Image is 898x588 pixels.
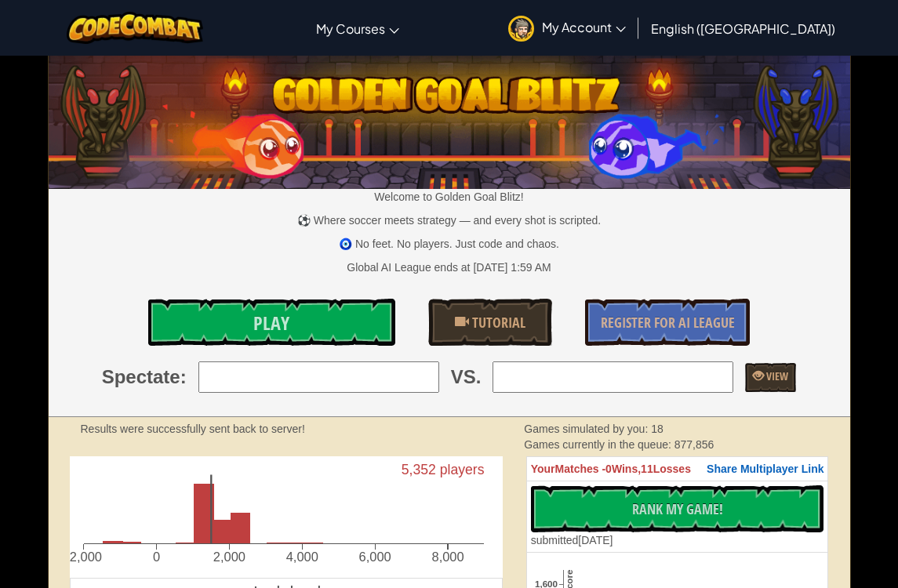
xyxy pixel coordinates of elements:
span: Share Multiplayer Link [707,463,823,475]
text: 2,000 [213,550,245,564]
th: 0 11 [526,457,828,481]
text: 0 [152,550,159,564]
span: Matches - [555,463,606,475]
img: avatar [508,16,534,42]
text: -2,000 [65,550,102,564]
p: 🧿 No feet. No players. Just code and chaos. [49,236,850,252]
span: Spectate [102,364,180,390]
span: Tutorial [469,313,525,332]
text: 8,000 [431,550,464,564]
text: 5,352 players [401,463,484,478]
p: Welcome to Golden Goal Blitz! [49,189,850,205]
text: 4,000 [285,550,318,564]
span: Register for AI League [601,313,735,332]
span: My Account [542,19,626,35]
span: My Courses [316,20,385,37]
span: 877,856 [674,438,714,451]
a: Register for AI League [585,299,750,346]
span: Your [531,463,555,475]
img: CodeCombat logo [67,12,204,44]
a: My Courses [308,7,407,49]
span: Games currently in the queue: [524,438,674,451]
strong: Results were successfully sent back to server! [81,423,305,435]
span: VS. [451,364,482,390]
a: Tutorial [428,299,552,346]
span: English ([GEOGRAPHIC_DATA]) [651,20,835,37]
a: English ([GEOGRAPHIC_DATA]) [643,7,843,49]
text: 6,000 [358,550,391,564]
p: ⚽ Where soccer meets strategy — and every shot is scripted. [49,212,850,228]
span: : [180,364,187,390]
span: submitted [531,534,579,546]
span: Play [253,310,289,336]
img: Golden Goal [49,49,850,189]
span: Wins, [612,463,641,475]
div: [DATE] [531,532,613,548]
span: 18 [651,423,664,435]
button: Rank My Game! [531,485,824,532]
span: Rank My Game! [632,499,723,519]
span: Games simulated by you: [524,423,651,435]
a: My Account [500,3,634,53]
span: Losses [653,463,691,475]
div: Global AI League ends at [DATE] 1:59 AM [347,260,551,275]
span: View [764,368,788,383]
